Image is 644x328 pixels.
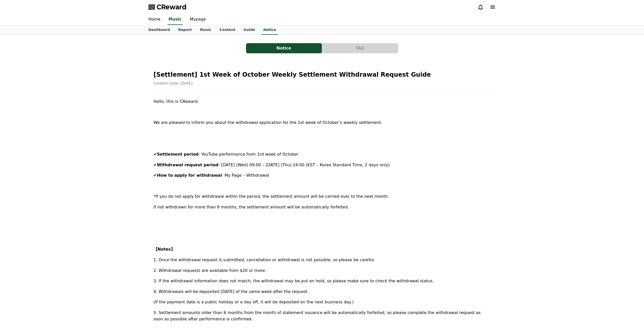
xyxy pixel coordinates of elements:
a: Music [196,25,215,35]
span: 2. Withdrawal requests are available from $20 or more. [154,268,266,273]
a: Dashboard [144,25,174,35]
span: : YouTube performance from 1rd week of October [199,152,299,157]
button: Notice [246,43,322,53]
span: We are pleased to inform you about the withdrawal application for the 1st week of October’s weekl... [154,120,382,125]
a: Mypage [186,14,210,25]
span: (If the payment date is a public holiday or a day off, it will be deposited on the next business ... [154,300,354,304]
strong: 【Notes】 [154,247,175,252]
span: 4. Withdrawals will be deposited [DATE] of the same week after the request. [154,289,309,294]
a: Content [216,25,240,35]
button: FAQ [322,43,398,53]
span: : [DATE] (Wed) 09:00 – [DATE] (Thu) 24:00 (KST – Korea Standard Time, 2 days only) [218,162,390,167]
a: Music [168,14,183,25]
span: ✔ [154,162,157,167]
a: Notice [261,25,278,35]
a: Report [174,25,196,35]
strong: How to apply for withdrawal [157,173,222,178]
span: Hello, this is CReward. [154,99,199,104]
strong: Settlement period [157,152,199,157]
span: CReward [157,3,187,11]
span: ✔ [154,152,157,157]
a: Home [144,14,164,25]
span: If not withdrawn for more than 6 months, the settlement amount will be automatically forfeited. [154,205,349,209]
span: : My Page – Withdrawal [222,173,269,178]
span: ✔ [154,173,157,178]
span: Creation Date: [DATE] [154,81,193,85]
span: *If you do not apply for withdrawal within the period, the settlement amount will be carried over... [154,194,389,199]
a: Guide [239,25,259,35]
h2: [Settlement] 1st Week of October Weekly Settlement Withdrawal Request Guide [154,71,491,79]
span: 1. Once the withdrawal request is submitted, cancellation or withdrawal is not possible, so pleas... [154,257,375,262]
a: Notice [246,43,322,53]
strong: Withdrawal request period [157,162,218,167]
span: 3. If the withdrawal information does not match, the withdrawal may be put on hold, so please mak... [154,278,434,283]
a: CReward [148,3,187,11]
span: 5. Settlement amounts older than 6 months from the month of statement issuance will be automatica... [154,310,481,322]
